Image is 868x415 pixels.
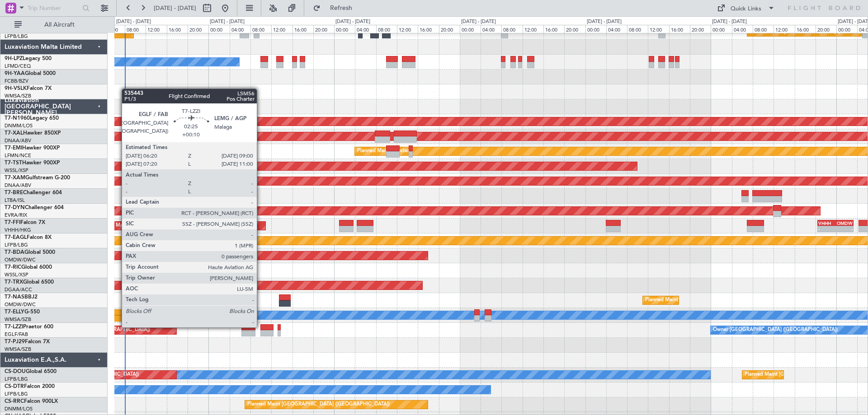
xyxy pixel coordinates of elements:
[606,25,627,33] div: 04:00
[5,212,27,219] a: EVRA/RIX
[104,25,125,33] div: 04:00
[648,25,669,33] div: 12:00
[5,265,52,270] a: T7-RICGlobal 6000
[690,25,711,33] div: 20:00
[5,294,24,300] span: T7-NAS
[835,226,853,232] div: -
[334,25,355,33] div: 00:00
[10,18,98,32] button: All Aircraft
[5,316,31,323] a: WMSA/SZB
[5,71,25,76] span: 9H-YAA
[835,220,853,226] div: OMDW
[627,25,648,33] div: 08:00
[5,280,23,285] span: T7-TRX
[5,384,24,389] span: CS-DTR
[5,346,31,353] a: WMSA/SZB
[5,175,25,181] span: T7-XAM
[732,25,753,33] div: 04:00
[461,18,496,26] div: [DATE] - [DATE]
[669,25,690,33] div: 16:00
[481,25,501,33] div: 04:00
[271,25,292,33] div: 12:00
[5,331,28,338] a: EGLF/FAB
[5,152,31,159] a: LFMN/NCE
[208,25,229,33] div: 00:00
[5,175,70,181] a: T7-XAMGulfstream G-200
[5,242,28,248] a: LFPB/LBG
[5,71,56,76] a: 9H-YAAGlobal 5000
[376,25,397,33] div: 08:00
[5,250,24,255] span: T7-BDA
[335,18,370,26] div: [DATE] - [DATE]
[357,145,409,158] div: Planned Maint Chester
[5,197,25,204] a: LTBA/ISL
[322,5,360,11] span: Refresh
[5,271,28,278] a: WSSL/XSP
[5,86,52,91] a: 9H-VSLKFalcon 7X
[5,116,30,121] span: T7-N1960
[154,4,196,12] span: [DATE] - [DATE]
[247,398,390,411] div: Planned Maint [GEOGRAPHIC_DATA] ([GEOGRAPHIC_DATA])
[5,131,23,136] span: T7-XAL
[5,182,31,189] a: DNAA/ABV
[712,18,747,26] div: [DATE] - [DATE]
[712,1,779,15] button: Quick Links
[96,219,247,233] div: Planned Maint [GEOGRAPHIC_DATA] ([GEOGRAPHIC_DATA] Intl)
[5,369,57,374] a: CS-DOUGlobal 6500
[816,25,836,33] div: 20:00
[146,25,166,33] div: 12:00
[292,25,313,33] div: 16:00
[795,25,816,33] div: 16:00
[5,116,59,121] a: T7-N1960Legacy 650
[645,294,747,307] div: Planned Maint Abuja ([PERSON_NAME] Intl)
[5,190,62,196] a: T7-BREChallenger 604
[5,56,52,61] a: 9H-LPZLegacy 500
[5,33,28,40] a: LFPB/LBG
[116,18,151,26] div: [DATE] - [DATE]
[5,399,24,404] span: CS-RRC
[418,25,439,33] div: 16:00
[230,25,250,33] div: 04:00
[106,33,133,38] div: -
[836,25,857,33] div: 00:00
[5,160,22,166] span: T7-TST
[5,220,45,225] a: T7-FFIFalcon 7X
[5,78,28,84] a: FCBB/BZV
[5,227,31,233] a: VHHH/HKG
[774,25,794,33] div: 12:00
[355,25,376,33] div: 04:00
[5,205,25,210] span: T7-DYN
[564,25,585,33] div: 20:00
[250,25,271,33] div: 08:00
[5,145,22,151] span: T7-EMI
[210,18,245,26] div: [DATE] - [DATE]
[5,122,33,129] a: DNMM/LOS
[5,265,21,270] span: T7-RIC
[313,25,334,33] div: 20:00
[713,323,838,337] div: Owner [GEOGRAPHIC_DATA] ([GEOGRAPHIC_DATA])
[5,137,31,144] a: DNAA/ABV
[5,339,25,345] span: T7-PJ29
[5,309,40,315] a: T7-ELLYG-550
[5,93,31,99] a: WMSA/SZB
[501,25,522,33] div: 08:00
[5,406,33,412] a: DNMM/LOS
[5,145,60,151] a: T7-EMIHawker 900XP
[5,309,24,315] span: T7-ELLY
[543,25,564,33] div: 16:00
[5,280,54,285] a: T7-TRXGlobal 6500
[5,301,36,308] a: OMDW/DWC
[5,190,23,196] span: T7-BRE
[5,339,50,345] a: T7-PJ29Falcon 7X
[5,205,64,210] a: T7-DYNChallenger 604
[5,399,58,404] a: CS-RRCFalcon 900LX
[5,63,31,70] a: LFMD/CEQ
[585,25,606,33] div: 00:00
[587,18,622,26] div: [DATE] - [DATE]
[5,131,61,136] a: T7-XALHawker 850XP
[5,235,52,240] a: T7-EAGLFalcon 8X
[5,256,36,263] a: OMDW/DWC
[731,5,761,14] div: Quick Links
[125,25,146,33] div: 08:00
[5,384,55,389] a: CS-DTRFalcon 2000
